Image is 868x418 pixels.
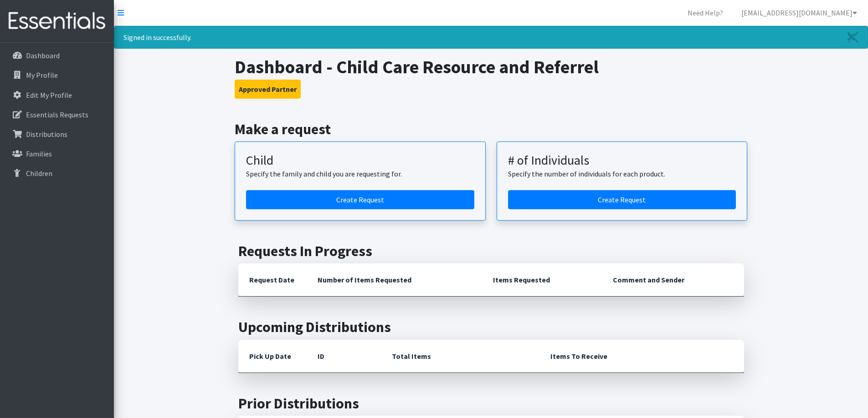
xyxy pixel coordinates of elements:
h2: Upcoming Distributions [238,318,744,336]
div: Signed in successfully. [114,26,868,49]
p: Dashboard [26,51,60,60]
h2: Make a request [235,121,747,138]
th: ID [307,340,381,373]
p: My Profile [26,71,58,80]
a: Dashboard [4,46,110,65]
h1: Dashboard - Child Care Resource and Referrel [235,56,747,78]
p: Distributions [26,130,67,139]
p: Specify the number of individuals for each product. [508,168,736,179]
h2: Requests In Progress [238,242,744,260]
a: Edit My Profile [4,86,110,104]
a: [EMAIL_ADDRESS][DOMAIN_NAME] [734,4,864,22]
h3: # of Individuals [508,153,736,168]
th: Comment and Sender [602,263,744,297]
a: My Profile [4,66,110,84]
th: Pick Up Date [238,340,307,373]
p: Specify the family and child you are requesting for. [246,168,474,179]
a: Need Help? [680,4,730,22]
th: Number of Items Requested [307,263,483,297]
a: Essentials Requests [4,106,110,124]
a: Close [838,26,868,48]
h3: Child [246,153,474,168]
a: Distributions [4,125,110,143]
img: HumanEssentials [4,6,110,36]
p: Children [26,169,52,178]
a: Children [4,164,110,182]
h2: Prior Distributions [238,395,744,412]
p: Essentials Requests [26,110,88,119]
th: Request Date [238,263,307,297]
p: Families [26,149,52,158]
a: Create a request by number of individuals [508,190,736,209]
th: Items To Receive [539,340,744,373]
button: Approved Partner [235,80,301,99]
a: Create a request for a child or family [246,190,474,209]
p: Edit My Profile [26,91,72,100]
th: Items Requested [482,263,602,297]
th: Total Items [381,340,539,373]
a: Families [4,145,110,163]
